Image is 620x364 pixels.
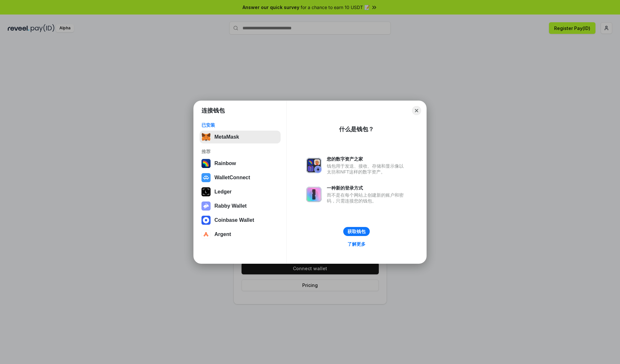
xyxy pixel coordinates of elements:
[344,240,369,248] a: 了解更多
[214,203,247,209] div: Rabby Wallet
[201,230,211,239] img: svg+xml,%3Csvg%20width%3D%2228%22%20height%3D%2228%22%20viewBox%3D%220%200%2028%2028%22%20fill%3D...
[200,214,281,227] button: Coinbase Wallet
[327,163,407,175] div: 钱包用于发送、接收、存储和显示像以太坊和NFT这样的数字资产。
[347,229,366,234] div: 获取钱包
[201,216,211,225] img: svg+xml,%3Csvg%20width%3D%2228%22%20height%3D%2228%22%20viewBox%3D%220%200%2028%2028%22%20fill%3D...
[214,231,231,237] div: Argent
[201,173,211,182] img: svg+xml,%3Csvg%20width%3D%2228%22%20height%3D%2228%22%20viewBox%3D%220%200%2028%2028%22%20fill%3D...
[200,228,281,241] button: Argent
[306,187,322,202] img: svg+xml,%3Csvg%20xmlns%3D%22http%3A%2F%2Fwww.w3.org%2F2000%2Fsvg%22%20fill%3D%22none%22%20viewBox...
[201,202,211,211] img: svg+xml,%3Csvg%20xmlns%3D%22http%3A%2F%2Fwww.w3.org%2F2000%2Fsvg%22%20fill%3D%22none%22%20viewBox...
[214,175,250,181] div: WalletConnect
[412,106,421,115] button: Close
[214,189,232,195] div: Ledger
[327,185,407,191] div: 一种新的登录方式
[200,131,281,143] button: MetaMask
[200,157,281,170] button: Rainbow
[214,161,236,166] div: Rainbow
[327,156,407,162] div: 您的数字资产之家
[201,159,211,168] img: svg+xml,%3Csvg%20width%3D%22120%22%20height%3D%22120%22%20viewBox%3D%220%200%20120%20120%22%20fil...
[339,125,374,133] div: 什么是钱包？
[347,241,366,247] div: 了解更多
[201,187,211,196] img: svg+xml,%3Csvg%20xmlns%3D%22http%3A%2F%2Fwww.w3.org%2F2000%2Fsvg%22%20width%3D%2228%22%20height%3...
[201,133,211,142] img: svg+xml,%3Csvg%20fill%3D%22none%22%20height%3D%2233%22%20viewBox%3D%220%200%2035%2033%22%20width%...
[343,227,370,236] button: 获取钱包
[327,192,407,204] div: 而不是在每个网站上创建新的账户和密码，只需连接您的钱包。
[201,149,279,154] div: 推荐
[214,217,254,223] div: Coinbase Wallet
[201,122,279,128] div: 已安装
[306,158,322,173] img: svg+xml,%3Csvg%20xmlns%3D%22http%3A%2F%2Fwww.w3.org%2F2000%2Fsvg%22%20fill%3D%22none%22%20viewBox...
[200,185,281,198] button: Ledger
[201,107,225,114] h1: 连接钱包
[200,200,281,212] button: Rabby Wallet
[200,171,281,184] button: WalletConnect
[214,134,239,140] div: MetaMask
